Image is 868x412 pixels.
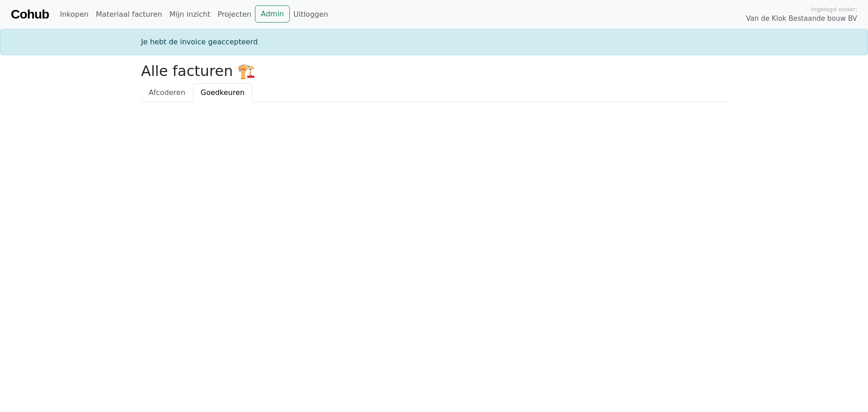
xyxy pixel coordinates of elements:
[141,83,193,102] a: Afcoderen
[149,88,185,97] span: Afcoderen
[290,5,332,24] a: Uitloggen
[214,5,255,24] a: Projecten
[811,5,857,14] span: Ingelogd onder:
[201,88,245,97] span: Goedkeuren
[92,5,166,24] a: Materiaal facturen
[166,5,214,24] a: Mijn inzicht
[136,37,732,47] div: Je hebt de invoice geaccepteerd
[11,4,49,25] a: Cohub
[141,62,727,80] h2: Alle facturen 🏗️
[56,5,92,24] a: Inkopen
[255,5,290,23] a: Admin
[746,14,857,24] span: Van de Klok Bestaande bouw BV
[193,83,252,102] a: Goedkeuren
